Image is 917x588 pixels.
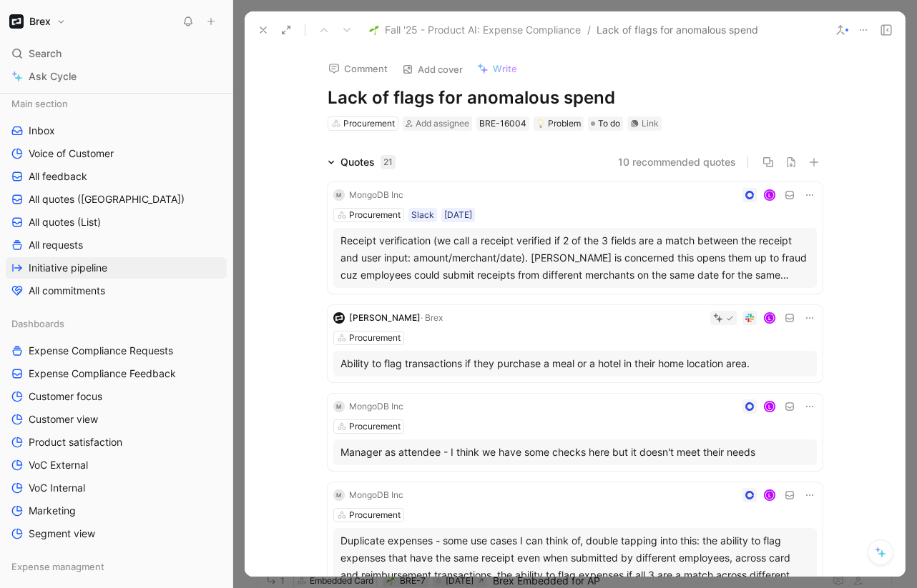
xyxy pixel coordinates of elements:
a: VoC External [6,454,227,476]
a: Marketing [6,500,227,522]
div: Search [6,43,227,64]
a: All requests [6,234,227,256]
span: Main section [11,96,68,111]
a: Expense Compliance Feedback [6,363,227,384]
a: Voice of Customer [6,143,227,164]
div: Receipt verification (we call a receipt verified if 2 of the 3 fields are a match between the rec... [340,232,810,284]
a: VoC Internal [6,477,227,499]
a: All feedback [6,166,227,187]
button: BrexBrex [6,11,69,31]
div: L [765,191,774,200]
span: Inbox [29,124,55,138]
div: L [765,402,774,412]
span: [PERSON_NAME] [349,312,421,323]
img: Brex [9,14,24,29]
div: L [765,491,774,500]
div: M [333,489,345,501]
a: Ask Cycle [6,66,227,87]
span: Voice of Customer [29,146,114,161]
div: MongoDB Inc [349,188,403,202]
div: Dashboards [6,313,227,334]
div: 21 [381,155,396,169]
h1: Lack of flags for anomalous spend [328,86,823,109]
span: Customer focus [29,389,102,404]
span: / [587,21,591,39]
span: Initiative pipeline [29,261,107,275]
button: 10 recommended quotes [618,154,736,171]
span: All feedback [29,169,87,184]
div: MongoDB Inc [349,488,403,502]
div: M [333,189,345,201]
h1: Brex [29,15,51,28]
div: MongoDB Inc [349,399,403,414]
a: All quotes (List) [6,211,227,233]
div: Expense managment [6,556,227,577]
a: Expense Compliance Requests [6,340,227,362]
span: All quotes ([GEOGRAPHIC_DATA]) [29,192,185,206]
div: M [333,401,345,412]
a: Inbox [6,120,227,141]
a: All quotes ([GEOGRAPHIC_DATA]) [6,189,227,210]
span: Segment view [29,527,95,541]
div: Procurement [349,331,401,345]
div: Procurement [349,419,401,434]
a: Customer focus [6,386,227,407]
a: Product satisfaction [6,432,227,453]
span: Customer view [29,412,98,427]
div: Quotes [340,154,396,171]
a: All commitments [6,280,227,302]
span: Expense Compliance Requests [29,344,173,358]
span: VoC External [29,458,88,472]
a: Customer view [6,409,227,430]
div: [DATE] [444,208,472,222]
div: Procurement [349,508,401,522]
div: Main section [6,93,227,114]
span: Fall '25 - Product AI: Expense Compliance [385,21,581,39]
span: Marketing [29,504,76,518]
span: VoC Internal [29,481,85,495]
div: Slack [411,208,434,222]
img: 🌱 [369,25,379,35]
span: All requests [29,238,83,252]
span: Expense Compliance Feedback [29,367,176,381]
span: All commitments [29,284,105,298]
span: Search [29,45,62,62]
div: Link [642,116,659,131]
div: Procurement [349,208,401,222]
span: Ask Cycle [29,68,77,85]
span: · Brex [421,312,443,323]
div: Ability to flag transactions if they purchase a meal or a hotel in their home location area. [340,355,810,372]
div: L [765,314,774,323]
button: 🌱Fall '25 - Product AI: Expense Compliance [366,21,584,39]
div: Procurement [343,116,395,131]
div: Manager as attendee - I think we have some checks here but it doesn't meet their needs [340,444,810,461]
div: Main sectionInboxVoice of CustomerAll feedbackAll quotes ([GEOGRAPHIC_DATA])All quotes (List)All ... [6,93,227,302]
span: To do [598,116,620,131]
span: All quotes (List) [29,215,101,229]
span: Expense managment [11,559,104,574]
div: Quotes21 [322,154,401,171]
span: Lack of flags for anomalous spend [597,21,758,39]
a: Segment view [6,523,227,544]
div: Duplicate expenses - some use cases I can think of, double tapping into this: the ability to flag... [340,532,810,584]
span: Product satisfaction [29,435,122,449]
div: DashboardsExpense Compliance RequestsExpense Compliance FeedbackCustomer focusCustomer viewProduc... [6,313,227,544]
button: Comment [322,59,394,79]
a: Initiative pipeline [6,257,227,279]
div: To do [588,116,623,131]
span: Dashboards [11,317,64,331]
img: logo [333,312,345,324]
